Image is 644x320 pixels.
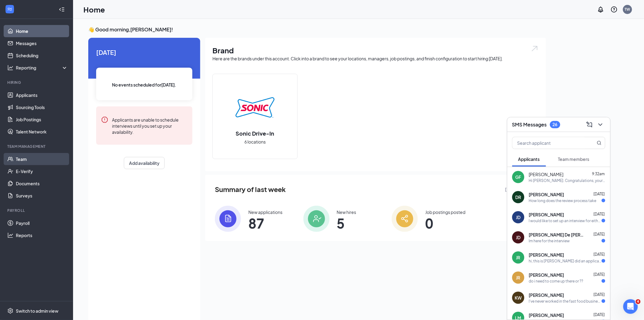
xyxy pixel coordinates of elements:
[12,87,109,94] div: Recent message
[16,308,58,314] div: Switch to admin view
[597,121,604,128] svg: ChevronDown
[529,232,584,238] span: [PERSON_NAME] De [PERSON_NAME]
[124,157,165,169] button: Add availability
[215,184,286,195] span: Summary of last week
[27,103,170,108] span: You may use the chat box since it is intended to send it via SMS. 😊
[594,272,605,277] span: [DATE]
[51,205,72,210] span: Messages
[529,191,564,197] span: [PERSON_NAME]
[505,186,536,193] span: [DATE] - [DATE]
[16,190,68,202] a: Surveys
[16,65,68,71] div: Reporting
[59,6,65,12] svg: Collapse
[27,109,36,115] div: Lem
[12,13,47,20] img: logo
[12,100,25,112] img: Profile image for Lem
[230,130,281,137] h2: Sonic Drive-In
[529,312,564,318] span: [PERSON_NAME]
[33,96,69,102] span: Support Request
[425,209,465,215] div: Job postings posted
[236,88,275,127] img: Sonic Drive-In
[529,299,602,304] div: I've never worked in the fast food business before nore have I ever been a manager for any compan...
[594,232,605,236] span: [DATE]
[7,144,67,149] div: Team Management
[529,292,564,298] span: [PERSON_NAME]
[596,120,605,130] button: ChevronDown
[516,174,521,180] div: GF
[7,80,67,85] div: Hiring
[425,218,465,229] span: 0
[529,238,570,244] div: Im here for the interview
[16,89,68,101] a: Applicants
[529,212,564,218] span: [PERSON_NAME]
[6,160,116,183] div: Send us a messageWe typically reply in under a minute
[513,137,585,149] input: Search applicant
[594,212,605,216] span: [DATE]
[16,49,68,62] a: Scheduling
[529,171,564,177] span: [PERSON_NAME]
[12,165,102,172] div: Send us a message
[215,206,241,232] img: icon
[553,122,558,127] div: 26
[7,208,67,213] div: Payroll
[512,121,547,128] h3: SMS Messages
[101,116,108,123] svg: Error
[529,198,597,203] div: How long does the review process take
[12,64,110,74] p: How can we help?
[81,190,122,215] button: Tickets
[16,101,68,113] a: Sourcing Tools
[597,140,602,145] svg: MagnifyingGlass
[585,120,594,130] button: ComposeMessage
[529,252,564,258] span: [PERSON_NAME]
[83,4,105,15] h1: Home
[71,10,83,22] img: Profile image for James
[586,121,593,128] svg: ComposeMessage
[60,10,72,22] img: Profile image for CJ
[6,136,115,154] div: Support Request#35836108 • In progress
[83,10,95,22] img: Profile image for Kiara
[37,109,56,115] div: • 1m ago
[303,206,330,232] img: icon
[16,165,68,177] a: E-Verify
[212,55,539,62] div: Here are the brands under this account. Click into a brand to see your locations, managers, job p...
[531,45,539,52] img: open.6027fd2a22e1237b5b06.svg
[625,7,630,12] div: TW
[12,129,109,136] div: Recent ticket
[529,218,602,223] div: I would like to set up an interview for either [DATE] or [DATE], any time.
[7,308,13,314] svg: Settings
[392,206,418,232] img: icon
[16,177,68,190] a: Documents
[27,145,102,151] div: #35836108 • In progress
[248,209,282,215] div: New applications
[516,214,521,220] div: JD
[337,218,356,229] span: 5
[248,218,282,229] span: 87
[16,126,68,138] a: Talent Network
[40,190,81,215] button: Messages
[112,81,177,88] span: No events scheduled for [DATE] .
[337,209,356,215] div: New hires
[529,279,583,284] div: do i need to come up there or ??
[529,272,564,278] span: [PERSON_NAME]
[7,65,13,71] svg: Analysis
[94,205,109,210] span: Tickets
[244,138,266,145] span: 6 locations
[597,6,604,13] svg: Notifications
[594,252,605,257] span: [DATE]
[516,275,520,281] div: JR
[16,25,68,37] a: Home
[611,6,618,13] svg: QuestionInfo
[594,292,605,297] span: [DATE]
[6,82,116,120] div: Recent messageProfile image for LemSupport RequestYou may use the chat box since it is intended t...
[16,113,68,126] a: Job Postings
[516,234,521,240] div: JD
[212,45,539,55] h1: Brand
[529,258,602,264] div: hi, this is [PERSON_NAME] did an application for a sonic carhop and i never heard back from you guys
[623,299,638,314] iframe: Intercom live chat
[12,43,110,64] p: Hi [PERSON_NAME] 👋
[516,194,521,200] div: DR
[105,10,116,21] div: Close
[13,205,27,210] span: Home
[594,312,605,317] span: [DATE]
[518,156,540,162] span: Applicants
